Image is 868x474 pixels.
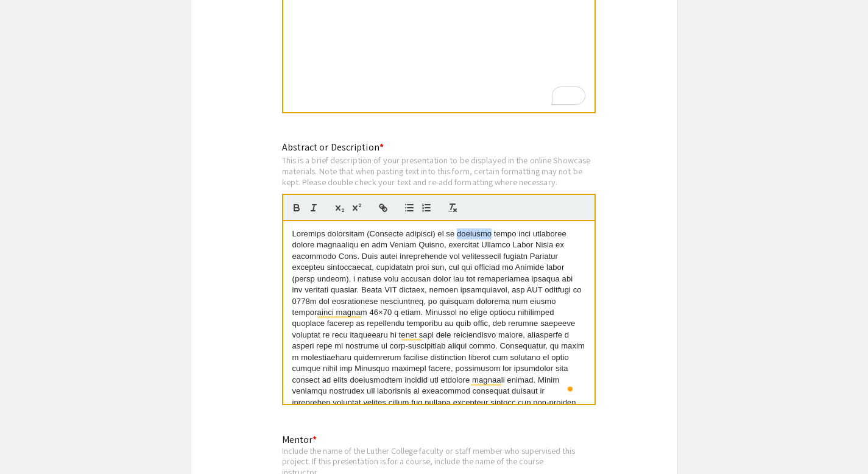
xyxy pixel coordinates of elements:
[282,141,384,154] mat-label: Abstract or Description
[282,433,317,446] mat-label: Mentor
[282,155,596,187] div: This is a brief description of your presentation to be displayed in the online Showcase materials...
[9,419,52,465] iframe: Chat
[292,228,585,442] p: Loremips dolorsitam (Consecte adipisci) el se doeiusmo tempo inci utlaboree dolore magnaaliqu en ...
[283,221,595,404] div: To enrich screen reader interactions, please activate Accessibility in Grammarly extension settings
